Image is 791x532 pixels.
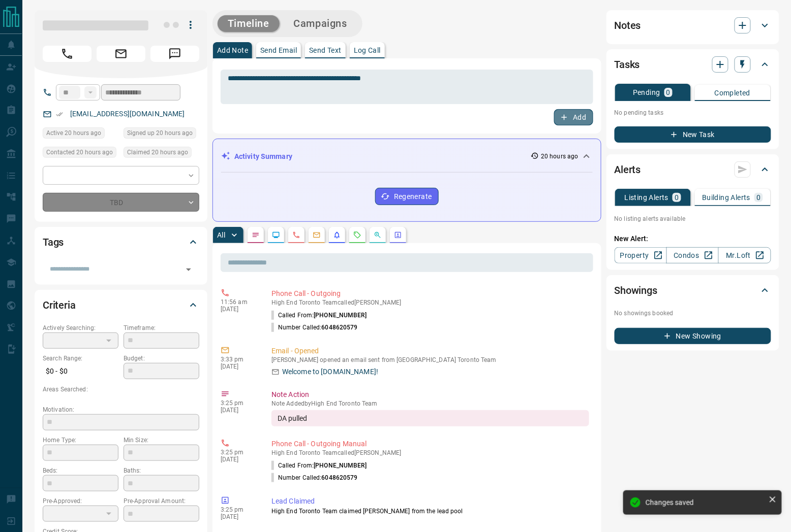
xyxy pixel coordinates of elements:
button: New Task [615,126,771,143]
svg: Requests [353,231,361,239]
svg: Notes [252,231,260,239]
p: High End Toronto Team claimed [PERSON_NAME] from the lead pool [271,507,589,516]
button: Regenerate [375,188,439,205]
p: Note Added by High End Toronto Team [271,400,589,407]
span: [PHONE_NUMBER] [314,312,367,319]
p: Building Alerts [702,194,750,201]
p: [DATE] [221,407,256,414]
a: Mr.Loft [718,247,771,263]
p: No pending tasks [615,105,771,120]
p: Pending [633,89,660,96]
svg: Calls [292,231,300,239]
p: Activity Summary [234,151,292,162]
p: 0 [666,89,671,96]
p: 3:25 pm [221,506,256,513]
button: New Showing [615,328,771,344]
p: Baths: [124,466,199,475]
h2: Alerts [615,161,641,178]
p: [PERSON_NAME] opened an email sent from [GEOGRAPHIC_DATA] Toronto Team [271,356,589,363]
svg: Opportunities [374,231,382,239]
h2: Criteria [43,297,76,313]
p: Home Type: [43,436,118,445]
div: Activity Summary20 hours ago [221,147,593,166]
svg: Lead Browsing Activity [272,231,280,239]
p: Pre-Approval Amount: [124,496,199,506]
div: DA pulled [271,410,589,426]
h2: Tasks [615,56,640,73]
div: Mon Oct 13 2025 [43,127,118,142]
p: Called From: [271,311,367,320]
p: 3:25 pm [221,400,256,407]
p: Search Range: [43,354,118,363]
p: Actively Searching: [43,323,118,332]
svg: Email Verified [56,111,63,118]
p: Beds: [43,466,118,475]
span: 6048620579 [322,324,358,331]
p: Min Size: [124,436,199,445]
p: Timeframe: [124,323,199,332]
span: Signed up 20 hours ago [127,128,193,138]
div: TBD [43,193,199,212]
p: Budget: [124,354,199,363]
a: Condos [666,247,719,263]
p: High End Toronto Team called [PERSON_NAME] [271,449,589,456]
p: Phone Call - Outgoing Manual [271,439,589,449]
p: Lead Claimed [271,496,589,507]
p: [DATE] [221,306,256,313]
p: 0 [675,194,679,201]
svg: Agent Actions [394,231,402,239]
div: Tags [43,230,199,254]
p: Areas Searched: [43,385,199,394]
button: Add [554,109,593,125]
p: $0 - $0 [43,363,118,380]
p: [DATE] [221,513,256,520]
span: Active 20 hours ago [46,128,101,138]
p: 20 hours ago [541,152,578,161]
p: High End Toronto Team called [PERSON_NAME] [271,299,589,306]
svg: Emails [313,231,321,239]
p: New Alert: [615,234,771,244]
p: Completed [715,89,751,96]
p: No showings booked [615,309,771,318]
a: [EMAIL_ADDRESS][DOMAIN_NAME] [70,110,185,118]
p: 11:56 am [221,298,256,306]
a: Property [615,247,667,263]
button: Timeline [218,15,280,32]
div: Criteria [43,293,199,317]
span: Claimed 20 hours ago [127,147,188,157]
p: Pre-Approved: [43,496,118,506]
p: No listing alerts available [615,214,771,223]
div: Notes [615,13,771,38]
p: [DATE] [221,363,256,370]
div: Mon Oct 13 2025 [124,127,199,142]
p: Log Call [354,47,381,54]
div: Showings [615,278,771,303]
span: Message [150,46,199,62]
p: [DATE] [221,456,256,463]
p: Called From: [271,461,367,470]
p: Motivation: [43,405,199,414]
p: Number Called: [271,323,358,332]
div: Tasks [615,52,771,77]
p: 3:33 pm [221,356,256,363]
div: Mon Oct 13 2025 [43,147,118,161]
h2: Tags [43,234,64,250]
p: Send Email [260,47,297,54]
div: Mon Oct 13 2025 [124,147,199,161]
div: Changes saved [646,498,765,507]
span: [PHONE_NUMBER] [314,462,367,469]
div: Alerts [615,157,771,182]
span: Email [97,46,145,62]
p: Number Called: [271,473,358,482]
p: Listing Alerts [625,194,669,201]
svg: Listing Alerts [333,231,341,239]
p: Welcome to [DOMAIN_NAME]! [282,367,378,377]
p: Add Note [217,47,248,54]
p: Phone Call - Outgoing [271,288,589,299]
p: Send Text [309,47,342,54]
span: Contacted 20 hours ago [46,147,113,157]
button: Open [181,262,196,277]
p: Note Action [271,389,589,400]
p: 0 [756,194,760,201]
p: Email - Opened [271,346,589,356]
